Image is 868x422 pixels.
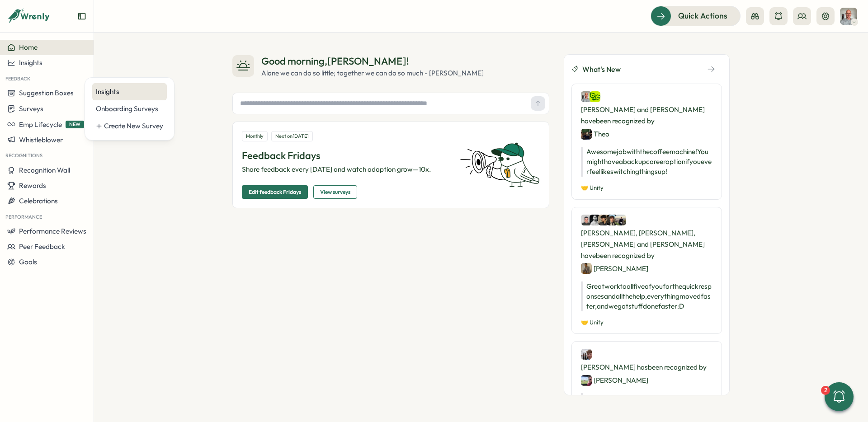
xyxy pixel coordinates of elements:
[607,215,618,225] img: Hannes Gustafsson
[96,104,163,114] div: Onboarding Surveys
[590,215,600,225] img: Kristoffer Nygaard
[651,6,741,26] button: Quick Actions
[19,227,86,235] span: Performance Reviews
[19,242,65,251] span: Peer Feedback
[678,10,727,22] span: Quick Actions
[249,186,301,198] span: Edit feedback Fridays
[581,215,592,225] img: Dennis Koopman
[19,166,70,174] span: Recognition Wall
[77,12,86,21] button: Expand sidebar
[19,58,42,67] span: Insights
[615,215,626,225] img: Melanie Ihlenfeld
[242,164,449,174] p: Share feedback every [DATE] and watch adoption grow—10x.
[19,89,74,97] span: Suggestion Boxes
[581,263,648,274] div: [PERSON_NAME]
[320,186,350,198] span: View surveys
[19,43,38,52] span: Home
[581,147,712,177] p: Awesome job with the coffee machine! You might have a backup career option if you ever feel like ...
[581,128,609,140] div: Theo
[261,68,484,78] div: Alone we can do so little; together we can do so much - [PERSON_NAME]
[581,319,712,327] p: 🤝 Unity
[19,258,37,266] span: Goals
[581,349,592,360] img: Simon Green Kristensen
[590,91,600,102] img: David Jensen
[261,54,484,68] div: Good morning , [PERSON_NAME] !
[19,181,46,190] span: Rewards
[581,91,592,102] img: Philipp Eberhardt
[19,120,62,129] span: Emp Lifecycle
[825,382,854,411] button: 2
[581,129,592,140] img: Theo Mathieu
[271,131,313,141] div: Next on [DATE]
[581,349,712,386] div: [PERSON_NAME] has been recognized by
[581,263,592,274] img: Amir Darvish
[821,386,830,395] div: 2
[581,375,592,386] img: Lars Koreska Andersen
[242,149,449,163] p: Feedback Fridays
[840,8,857,25] img: Philipp Eberhardt
[581,91,712,140] div: [PERSON_NAME] and [PERSON_NAME] have been recognized by
[92,83,167,100] a: Insights
[581,184,712,192] p: 🤝 Unity
[66,121,84,128] span: NEW
[96,87,163,97] div: Insights
[598,215,609,225] img: Haris Khan
[581,281,712,311] p: Great work to all five of you for the quick responses and all the help, everything moved faster, ...
[313,185,357,199] button: View surveys
[104,121,163,131] div: Create New Survey
[582,64,621,75] span: What's New
[581,393,712,403] p: Amazing guy! best team lead.
[242,185,308,199] button: Edit feedback Fridays
[242,131,268,141] div: Monthly
[92,100,167,117] a: Onboarding Surveys
[92,117,167,135] a: Create New Survey
[19,197,58,205] span: Celebrations
[19,136,63,144] span: Whistleblower
[581,375,648,386] div: [PERSON_NAME]
[581,215,712,274] div: [PERSON_NAME], [PERSON_NAME], [PERSON_NAME] and [PERSON_NAME] have been recognized by
[19,104,43,113] span: Surveys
